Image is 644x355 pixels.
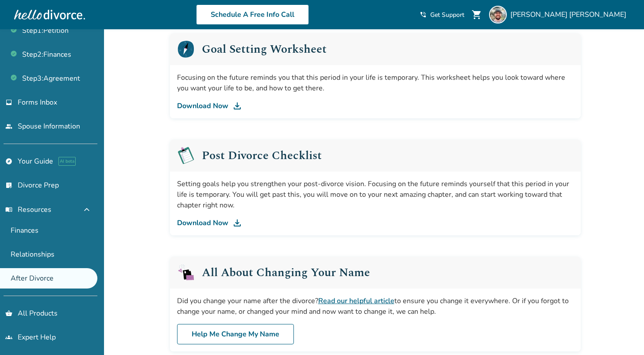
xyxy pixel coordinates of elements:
[5,205,51,215] span: Resources
[420,11,427,18] span: phone_in_talk
[177,101,574,111] a: Download Now
[177,147,195,164] img: Goal Setting Worksheet
[177,324,294,344] a: Help Me Change My Name
[5,310,12,317] span: shopping_basket
[318,296,394,306] a: Read our helpful article
[81,204,92,215] span: expand_less
[5,334,12,341] span: groups
[177,296,574,317] div: Did you change your name after the divorce? to ensure you change it everywhere. Or if you forgot ...
[232,101,243,111] img: DL
[202,267,370,278] h2: All About Changing Your Name
[471,9,482,20] span: shopping_cart
[202,150,322,161] h2: Post Divorce Checklist
[177,72,574,94] div: Focusing on the future reminds you that this period in your life is temporary. This worksheet hel...
[5,99,12,106] span: inbox
[177,179,574,211] div: Setting goals help you strengthen your post-divorce vision. Focusing on the future reminds yourse...
[600,312,644,355] iframe: Chat Widget
[420,11,464,19] a: phone_in_talkGet Support
[58,157,76,166] span: AI beta
[5,123,12,130] span: people
[232,218,243,228] img: DL
[5,182,12,189] span: list_alt_check
[5,206,12,213] span: menu_book
[489,6,507,23] img: Alex Johnson
[5,158,12,165] span: explore
[18,98,57,107] span: Forms Inbox
[510,10,630,20] span: [PERSON_NAME] [PERSON_NAME]
[177,218,574,228] a: Download Now
[177,264,195,281] img: Name Change
[196,4,309,25] a: Schedule A Free Info Call
[177,40,195,58] img: Goal Setting Worksheet
[202,43,327,55] h2: Goal Setting Worksheet
[430,11,464,19] span: Get Support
